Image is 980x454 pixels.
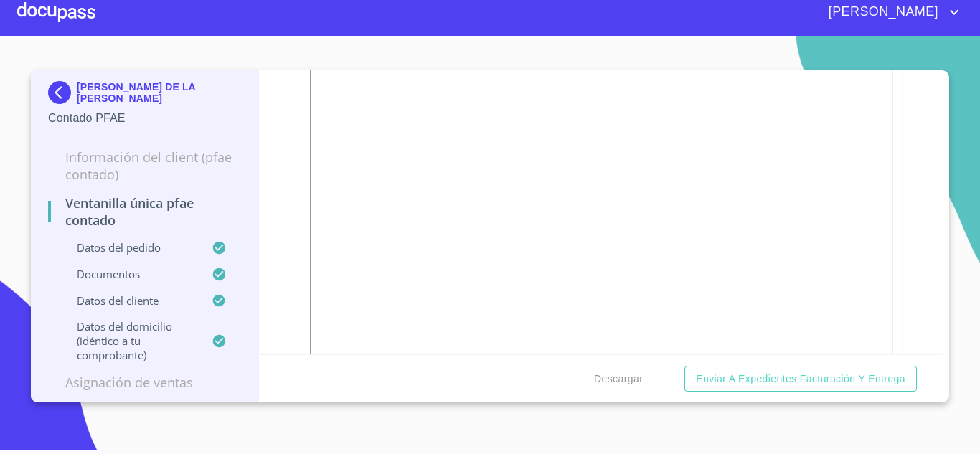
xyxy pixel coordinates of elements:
img: Docupass spot blue [48,81,77,104]
p: [PERSON_NAME] DE LA [PERSON_NAME] [77,81,241,104]
p: Documentos [48,267,212,281]
p: Asignación de Ventas [48,374,241,391]
p: Datos del pedido [48,240,212,255]
p: Información del Client (PFAE contado) [48,148,241,183]
button: Descargar [588,366,649,392]
p: Contado PFAE [48,110,241,127]
p: Datos del cliente [48,293,212,308]
div: [PERSON_NAME] DE LA [PERSON_NAME] [48,81,241,110]
button: account of current user [818,1,963,24]
span: Descargar [594,370,643,388]
p: Ventanilla única PFAE contado [48,194,241,229]
span: [PERSON_NAME] [818,1,946,24]
p: Datos del domicilio (idéntico a tu comprobante) [48,319,212,362]
span: Enviar a Expedientes Facturación y Entrega [696,370,905,388]
button: Enviar a Expedientes Facturación y Entrega [684,366,917,392]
